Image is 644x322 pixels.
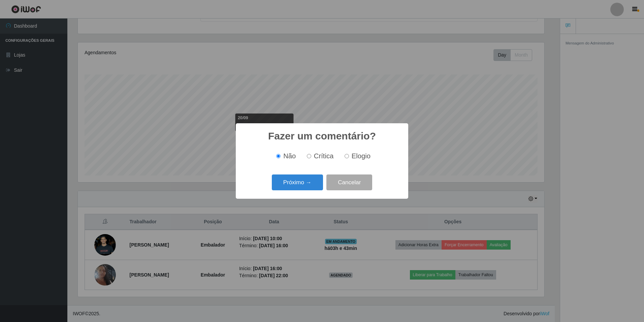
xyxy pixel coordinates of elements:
span: Não [283,152,296,160]
input: Elogio [345,154,349,158]
input: Crítica [307,154,311,158]
button: Próximo → [272,174,323,190]
span: Elogio [352,152,371,160]
input: Não [276,154,281,158]
h2: Fazer um comentário? [268,130,376,142]
span: Crítica [314,152,334,160]
button: Cancelar [326,174,372,190]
